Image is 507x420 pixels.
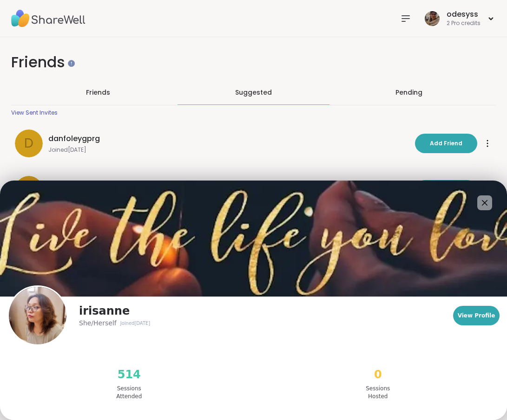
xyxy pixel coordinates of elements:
span: Add Friend [430,139,462,148]
img: odesyss [425,11,440,26]
span: Friends [86,88,110,97]
span: 514 [118,366,141,383]
img: irisanne [9,287,66,344]
div: View Sent Invites [11,109,58,116]
span: danfoleygprg [48,133,100,144]
span: 0 [374,366,382,383]
button: View Profile [453,306,500,325]
span: Joined [DATE] [120,320,151,327]
span: Joined [DATE] [48,146,409,154]
div: 2 Pro credits [447,19,481,27]
span: d [24,134,33,153]
span: irisanne [79,304,130,318]
span: View Profile [458,311,495,320]
div: odesyss [447,9,481,19]
span: Sessions Attended [116,385,142,401]
div: Pending [395,88,422,97]
span: She/Herself [79,318,117,328]
img: ShareWell Nav Logo [11,2,86,35]
span: S [25,180,33,200]
span: Sessions Hosted [366,385,390,401]
button: Add Friend [415,134,477,153]
span: Suggested [235,88,272,97]
button: Add Friend [415,180,477,200]
h1: Friends [11,52,496,73]
iframe: Spotlight [68,60,75,67]
span: S13sana [48,180,79,191]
